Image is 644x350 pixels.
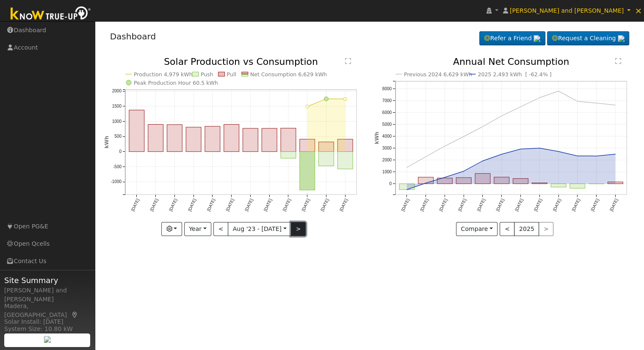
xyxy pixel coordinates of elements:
[382,169,392,174] text: 1000
[382,134,392,139] text: 4000
[495,198,505,212] text: [DATE]
[110,31,156,42] a: Dashboard
[514,198,524,212] text: [DATE]
[551,184,566,187] rect: onclick=""
[114,134,122,139] text: 500
[320,198,329,212] text: [DATE]
[148,125,163,152] rect: onclick=""
[113,164,122,169] text: -500
[456,222,498,236] button: Compare
[576,154,579,158] circle: onclick=""
[418,178,433,184] rect: onclick=""
[168,198,178,212] text: [DATE]
[382,86,392,91] text: 8000
[404,71,472,78] text: Previous 2024 6,629 kWh
[224,125,239,152] rect: onclick=""
[457,198,467,212] text: [DATE]
[187,198,197,212] text: [DATE]
[557,150,560,153] circle: onclick=""
[437,178,452,184] rect: onclick=""
[262,128,277,152] rect: onclick=""
[389,181,392,186] text: 0
[338,139,353,152] rect: onclick=""
[570,184,585,189] rect: onclick=""
[615,58,621,64] text: 
[462,169,465,173] circle: onclick=""
[614,153,617,156] circle: onclick=""
[186,127,201,152] rect: onclick=""
[538,147,541,150] circle: onclick=""
[319,152,334,166] rect: onclick=""
[44,336,51,343] img: retrieve
[500,222,514,236] button: <
[130,198,140,212] text: [DATE]
[6,5,95,24] img: Know True-Up
[576,100,579,103] circle: onclick=""
[291,222,306,236] button: >
[4,302,91,319] div: Madera, [GEOGRAPHIC_DATA]
[400,198,410,212] text: [DATE]
[533,35,540,42] img: retrieve
[134,71,193,78] text: Production 4,979 kWh
[205,126,220,152] rect: onclick=""
[111,180,122,184] text: -1000
[382,158,392,162] text: 2000
[557,89,560,93] circle: onclick=""
[538,96,541,100] circle: onclick=""
[301,198,311,212] text: [DATE]
[244,198,254,212] text: [DATE]
[614,103,617,107] circle: onclick=""
[319,142,334,152] rect: onclick=""
[250,71,327,78] text: Net Consumption 6,629 kWh
[456,178,471,184] rect: onclick=""
[514,222,539,236] button: 2025
[595,155,598,158] circle: onclick=""
[609,198,619,212] text: [DATE]
[479,31,545,46] a: Refer a Friend
[119,149,122,154] text: 0
[129,110,144,152] rect: onclick=""
[213,222,228,236] button: <
[164,56,318,67] text: Solar Production vs Consumption
[225,198,235,212] text: [DATE]
[595,102,598,105] circle: onclick=""
[344,97,347,101] circle: onclick=""
[424,182,427,185] circle: onclick=""
[590,198,600,212] text: [DATE]
[481,159,484,163] circle: onclick=""
[519,147,522,151] circle: onclick=""
[112,89,122,94] text: 2000
[399,184,415,190] rect: onclick=""
[382,98,392,103] text: 7000
[71,311,79,318] a: Map
[419,198,429,212] text: [DATE]
[552,198,562,212] text: [DATE]
[443,176,446,179] circle: onclick=""
[635,6,642,16] span: ×
[300,139,315,152] rect: onclick=""
[112,119,122,124] text: 1000
[618,35,625,42] img: retrieve
[104,136,110,149] text: kWh
[510,7,624,14] span: [PERSON_NAME] and [PERSON_NAME]
[134,80,218,86] text: Peak Production Hour 60.5 kWh
[306,105,309,108] circle: onclick=""
[282,198,292,212] text: [DATE]
[201,71,213,78] text: Push
[281,152,296,158] rect: onclick=""
[4,317,91,326] div: Solar Install: [DATE]
[339,198,348,212] text: [DATE]
[149,198,159,212] text: [DATE]
[227,71,236,78] text: Pull
[405,188,408,192] circle: onclick=""
[424,155,427,158] circle: onclick=""
[338,152,353,169] rect: onclick=""
[382,122,392,127] text: 5000
[300,152,315,190] rect: onclick=""
[345,58,351,64] text: 
[228,222,291,236] button: Aug '23 - [DATE]
[382,146,392,150] text: 3000
[513,179,528,184] rect: onclick=""
[519,105,522,108] circle: onclick=""
[374,132,380,144] text: kWh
